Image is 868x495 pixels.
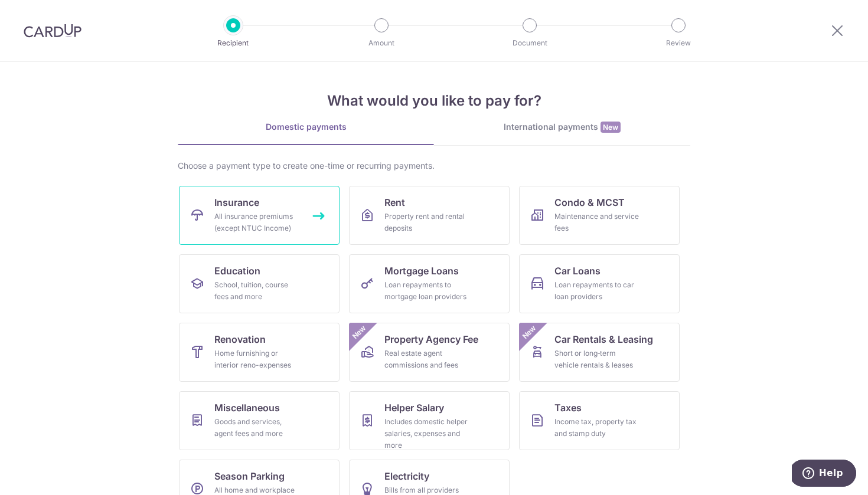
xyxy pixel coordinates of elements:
div: Loan repayments to mortgage loan providers [384,279,469,303]
div: All insurance premiums (except NTUC Income) [214,211,299,234]
span: Rent [384,195,405,209]
span: Electricity [384,469,429,483]
span: Car Rentals & Leasing [554,332,653,346]
div: Income tax, property tax and stamp duty [554,416,639,440]
span: Taxes [554,401,582,415]
a: Property Agency FeeReal estate agent commissions and feesNew [349,323,510,382]
a: MiscellaneousGoods and services, agent fees and more [179,391,340,450]
p: Document [486,37,573,49]
div: Short or long‑term vehicle rentals & leases [554,348,639,371]
a: TaxesIncome tax, property tax and stamp duty [519,391,680,450]
div: Loan repayments to car loan providers [554,279,639,303]
span: Miscellaneous [214,401,280,415]
img: CardUp [24,24,81,38]
a: RentProperty rent and rental deposits [349,186,510,245]
a: RenovationHome furnishing or interior reno-expenses [179,323,340,382]
span: Renovation [214,332,266,346]
span: Mortgage Loans [384,264,459,278]
span: New [520,323,539,342]
span: Education [214,264,260,278]
div: Domestic payments [178,121,434,133]
span: Help [27,8,51,19]
div: Maintenance and service fees [554,211,639,234]
div: Property rent and rental deposits [384,211,469,234]
a: Helper SalaryIncludes domestic helper salaries, expenses and more [349,391,510,450]
div: Real estate agent commissions and fees [384,348,469,371]
div: Choose a payment type to create one-time or recurring payments. [178,160,690,172]
a: Car Rentals & LeasingShort or long‑term vehicle rentals & leasesNew [519,323,680,382]
a: InsuranceAll insurance premiums (except NTUC Income) [179,186,340,245]
span: Season Parking [214,469,285,483]
span: New [601,122,621,133]
div: Goods and services, agent fees and more [214,416,299,440]
span: Insurance [214,195,259,209]
iframe: Opens a widget where you can find more information [792,460,856,489]
a: Mortgage LoansLoan repayments to mortgage loan providers [349,254,510,313]
div: Includes domestic helper salaries, expenses and more [384,416,469,451]
p: Review [635,37,722,49]
p: Amount [338,37,425,49]
div: International payments [434,121,690,133]
span: Condo & MCST [554,195,625,209]
div: Home furnishing or interior reno-expenses [214,348,299,371]
span: Car Loans [554,264,601,278]
a: EducationSchool, tuition, course fees and more [179,254,340,313]
a: Car LoansLoan repayments to car loan providers [519,254,680,313]
span: Property Agency Fee [384,332,478,346]
a: Condo & MCSTMaintenance and service fees [519,186,680,245]
span: New [350,323,369,342]
div: School, tuition, course fees and more [214,279,299,303]
p: Recipient [190,37,277,49]
span: Helper Salary [384,401,444,415]
h4: What would you like to pay for? [178,90,690,112]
